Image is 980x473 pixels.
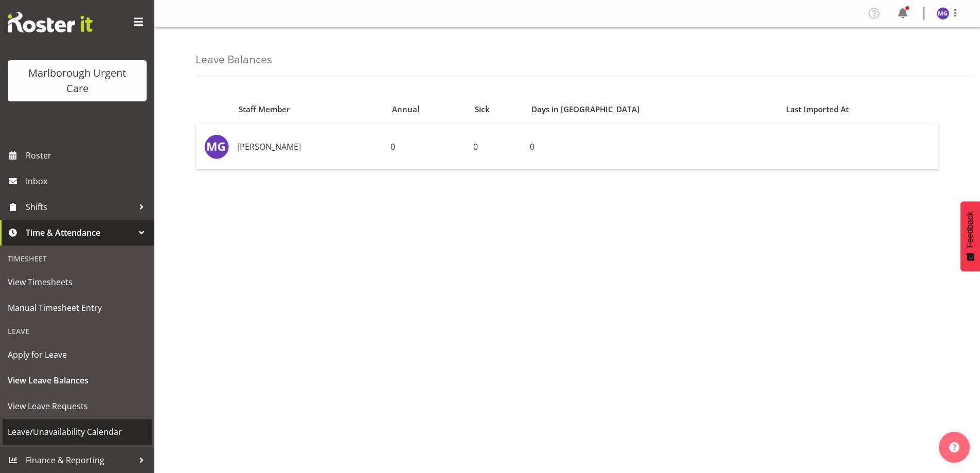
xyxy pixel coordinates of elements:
span: Manual Timesheet Entry [8,300,147,316]
span: Leave/Unavailability Calendar [8,424,147,440]
img: Rosterit website logo [8,12,93,32]
span: Annual [392,103,419,115]
span: Last Imported At [786,103,849,115]
span: Inbox [26,173,149,189]
img: help-xxl-2.png [949,442,959,452]
td: [PERSON_NAME] [233,124,386,169]
span: Shifts [26,199,134,215]
span: Staff Member [239,103,290,115]
a: Apply for Leave [3,342,152,367]
a: View Leave Requests [3,393,152,419]
span: 0 [473,141,478,152]
span: View Leave Balances [8,373,147,388]
img: megan-gander11840.jpg [937,7,949,20]
span: Time & Attendance [26,225,134,240]
span: Days in [GEOGRAPHIC_DATA] [531,103,639,115]
span: Feedback [966,212,975,248]
a: View Timesheets [3,269,152,295]
div: Timesheet [3,248,152,269]
span: View Leave Requests [8,398,147,414]
span: Roster [26,148,149,163]
span: Finance & Reporting [26,452,134,468]
span: Sick [475,103,490,115]
span: View Timesheets [8,274,147,290]
a: Manual Timesheet Entry [3,295,152,321]
a: View Leave Balances [3,367,152,393]
a: Leave/Unavailability Calendar [3,419,152,445]
div: Marlborough Urgent Care [18,65,136,96]
span: Apply for Leave [8,347,147,362]
div: Leave [3,321,152,342]
button: Feedback - Show survey [960,201,980,271]
span: 0 [390,141,395,152]
span: 0 [530,141,534,152]
img: megan-gander11840.jpg [204,134,229,159]
h4: Leave Balances [195,54,272,65]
